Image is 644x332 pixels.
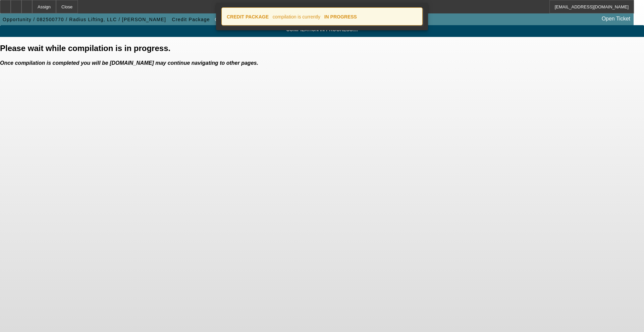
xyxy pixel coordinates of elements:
span: Opportunity / 082500770 / Radius Lifting, LLC / [PERSON_NAME] [3,17,166,22]
a: Open Ticket [599,13,633,25]
span: compilation is currently [273,14,320,19]
button: Credit Package [170,13,212,26]
strong: CREDIT PACKAGE [227,14,269,19]
span: Credit Package [172,17,210,22]
strong: IN PROGRESS [324,14,357,19]
span: Compilation in progress.... [5,27,639,32]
